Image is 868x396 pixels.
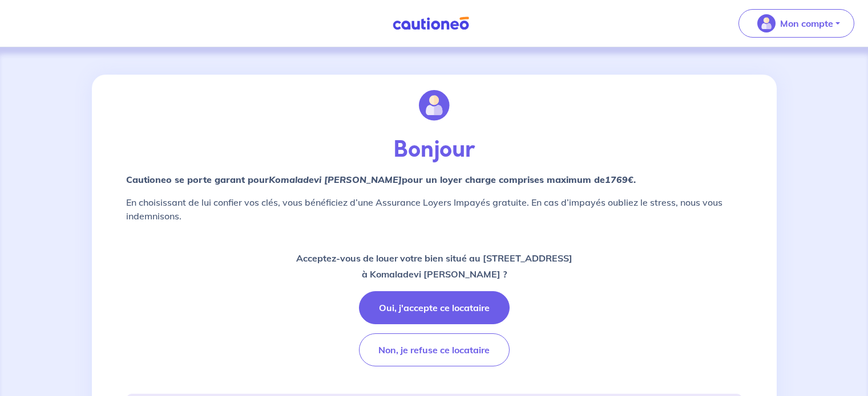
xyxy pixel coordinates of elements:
p: Bonjour [126,136,742,164]
button: Oui, j'accepte ce locataire [359,291,510,324]
em: 1769€ [605,174,633,185]
img: illu_account_valid_menu.svg [757,14,776,32]
button: illu_account_valid_menu.svgMon compte [738,9,854,38]
img: Cautioneo [388,17,474,31]
p: Mon compte [780,17,833,30]
em: Komaladevi [PERSON_NAME] [269,174,402,185]
button: Non, je refuse ce locataire [359,333,510,366]
p: Acceptez-vous de louer votre bien situé au [STREET_ADDRESS] à Komaladevi [PERSON_NAME] ? [296,250,572,282]
img: illu_account.svg [419,90,450,121]
strong: Cautioneo se porte garant pour pour un loyer charge comprises maximum de . [126,174,636,185]
p: En choisissant de lui confier vos clés, vous bénéficiez d’une Assurance Loyers Impayés gratuite. ... [126,195,742,223]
